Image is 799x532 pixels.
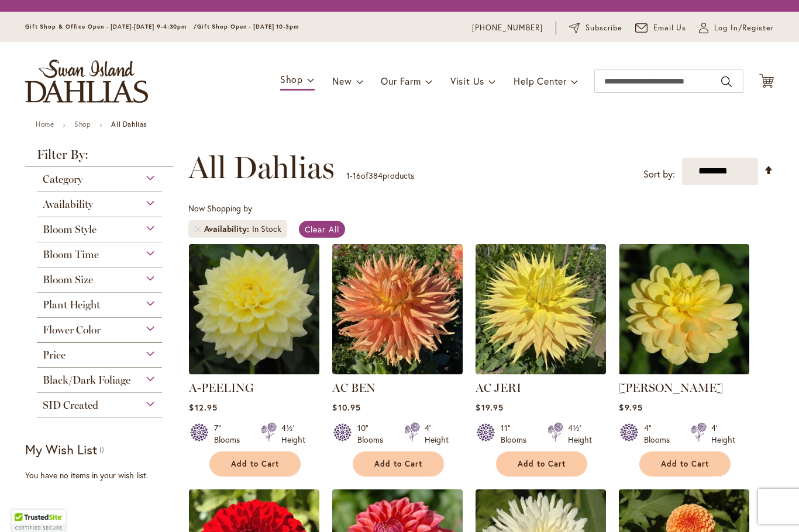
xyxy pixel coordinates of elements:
span: Price [43,349,66,361]
span: Flower Color [43,324,101,336]
span: Availability [43,198,93,211]
span: $9.95 [619,402,642,413]
span: 16 [353,170,361,181]
span: New [332,75,352,87]
div: 4' Height [711,422,735,446]
span: Bloom Size [43,273,93,286]
span: Add to Cart [231,459,279,469]
span: SID Created [43,399,98,412]
strong: My Wish List [25,441,97,458]
span: Shop [280,73,303,85]
a: [PERSON_NAME] [619,381,723,395]
span: Bloom Style [43,223,97,236]
img: AC BEN [332,244,463,374]
a: Log In/Register [699,22,774,34]
span: Add to Cart [374,459,422,469]
div: 4" Blooms [644,422,677,446]
span: Log In/Register [714,22,774,34]
div: You have no items in your wish list. [25,470,181,481]
div: 4½' Height [568,422,592,446]
iframe: Launch Accessibility Center [9,491,42,523]
img: AC Jeri [476,244,606,374]
span: Bloom Time [43,248,99,261]
a: Shop [74,120,91,128]
span: Gift Shop & Office Open - [DATE]-[DATE] 9-4:30pm / [25,23,197,30]
a: AC BEN [332,381,376,395]
span: 1 [346,170,350,181]
label: Sort by: [643,164,675,185]
strong: Filter By: [25,148,174,167]
span: All Dahlias [188,150,335,185]
span: Our Farm [381,75,421,87]
span: Clear All [305,224,339,235]
div: 10" Blooms [357,422,390,446]
div: 4½' Height [281,422,305,446]
div: In Stock [252,223,281,235]
a: AC BEN [332,366,463,377]
button: Add to Cart [353,451,444,477]
div: 11" Blooms [501,422,533,446]
span: $12.95 [189,402,217,413]
a: store logo [25,60,148,103]
a: [PHONE_NUMBER] [472,22,543,34]
span: Now Shopping by [188,203,252,214]
img: AHOY MATEY [619,244,749,374]
a: AC JERI [476,381,521,395]
a: AHOY MATEY [619,366,749,377]
span: Help Center [514,75,567,87]
a: Clear All [299,221,345,238]
button: Add to Cart [209,451,301,477]
span: Visit Us [450,75,484,87]
a: A-Peeling [189,366,319,377]
div: 4' Height [425,422,449,446]
img: A-Peeling [189,244,319,374]
span: Black/Dark Foliage [43,374,130,387]
p: - of products [346,166,414,185]
a: A-PEELING [189,381,254,395]
a: Remove Availability In Stock [194,225,201,232]
span: $19.95 [476,402,503,413]
span: Email Us [653,22,687,34]
div: 7" Blooms [214,422,247,446]
a: Home [36,120,54,128]
span: Add to Cart [518,459,566,469]
button: Add to Cart [639,451,731,477]
strong: All Dahlias [111,120,147,128]
button: Add to Cart [496,451,587,477]
span: Add to Cart [661,459,709,469]
span: Availability [204,223,252,235]
span: Gift Shop Open - [DATE] 10-3pm [197,23,299,30]
button: Search [721,72,732,91]
a: Subscribe [569,22,622,34]
span: Category [43,173,82,186]
a: Email Us [635,22,687,34]
a: AC Jeri [476,366,606,377]
span: Subscribe [586,22,622,34]
span: $10.95 [332,402,360,413]
span: 384 [368,170,383,181]
span: Plant Height [43,298,100,311]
